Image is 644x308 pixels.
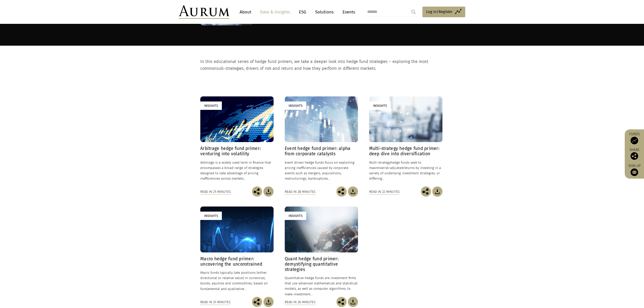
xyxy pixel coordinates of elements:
img: Download Article [348,186,358,197]
img: Share this post [421,186,431,197]
img: Download Article [263,186,274,197]
div: Read in 28 minutes [285,189,315,195]
h4: Quant hedge fund primer: demystifying quantitative strategies [285,256,358,272]
img: Share this post [252,186,262,197]
a: ESG [296,7,309,17]
a: Solutions [313,7,336,17]
div: Insights [200,212,222,220]
div: Insights [200,101,222,110]
a: Events [340,7,355,17]
span: Log in/Register [426,9,453,15]
img: Download Article [263,297,274,307]
p: Macro funds typically take positions (either directional or relative value) in currencies, bonds,... [200,270,274,292]
div: Read in 22 minutes [369,189,400,195]
p: In this educational series of hedge fund primers, we take a deeper look into hedge fund strategie... [200,58,442,72]
h4: Event hedge fund primer: alpha from corporate catalysts [285,146,358,157]
a: Insights Arbitrage hedge fund primer: venturing into volatility Arbitrage is a widely used term i... [200,96,274,187]
img: Download Article [348,297,358,307]
img: Access Funds [631,137,638,144]
a: About [237,7,254,17]
input: Submit [408,7,419,17]
div: Share [627,148,641,160]
a: Insights Quant hedge fund primer: demystifying quantitative strategies Quantitative hedge funds a... [285,207,358,297]
a: Insights Macro hedge fund primer: uncovering the unconstrained Macro funds typically take positio... [200,207,274,297]
img: Share this post [252,297,262,307]
h4: Multi-strategy hedge fund primer: deep dive into diversification [369,146,442,157]
a: Funds [627,132,641,144]
img: Share this post [336,297,347,307]
span: risk-adjusted [383,166,403,170]
a: Insights Event hedge fund primer: alpha from corporate catalysts Event driven hedge funds focus o... [285,96,358,187]
h4: Arbitrage hedge fund primer: venturing into volatility [200,146,274,157]
p: hedge funds seek to maximise returns by investing in a variety of underlying investment strategie... [369,160,442,181]
h4: Macro hedge fund primer: uncovering the unconstrained [200,256,274,267]
div: Insights [285,101,306,110]
div: Read in 26 minutes [285,299,315,305]
img: Download Article [432,186,442,197]
a: Log in/Register [422,7,465,17]
img: Sign up to our newsletter [631,168,638,176]
p: Arbitrage is a widely used term in finance that encompasses a broad range of strategies designed ... [200,160,274,181]
a: Data & Insights [258,7,293,17]
img: Share this post [631,152,638,160]
p: Event driven hedge funds focus on exploiting pricing inefficiencies caused by corporate events su... [285,160,358,181]
div: Read in 25 minutes [200,189,231,195]
span: sub-strategies [217,66,244,71]
img: Aurum [179,5,229,19]
span: Multi-strategy [369,161,390,164]
div: Insights [285,212,306,220]
p: Quantitative hedge funds are investment firms that use advanced mathematical and statistical mode... [285,275,358,297]
a: Insights Multi-strategy hedge fund primer: deep dive into diversification Multi-strategyhedge fun... [369,96,442,187]
a: Sign up [627,164,641,176]
div: Insights [369,101,391,110]
div: Read in 31 minutes [200,299,230,305]
img: Share this post [336,186,347,197]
